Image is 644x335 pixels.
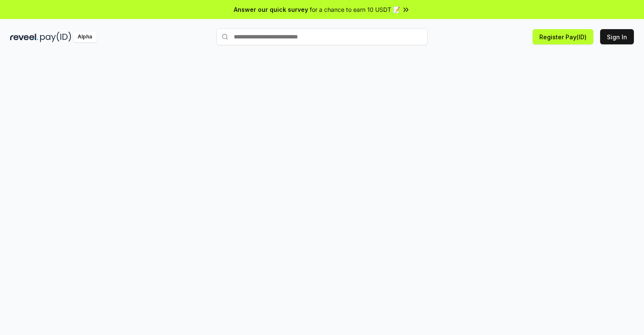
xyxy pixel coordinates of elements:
[10,32,38,42] img: reveel_dark
[310,5,400,14] span: for a chance to earn 10 USDT 📝
[40,32,71,42] img: pay_id
[234,5,308,14] span: Answer our quick survey
[600,29,634,44] button: Sign In
[533,29,593,44] button: Register Pay(ID)
[73,32,97,42] div: Alpha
